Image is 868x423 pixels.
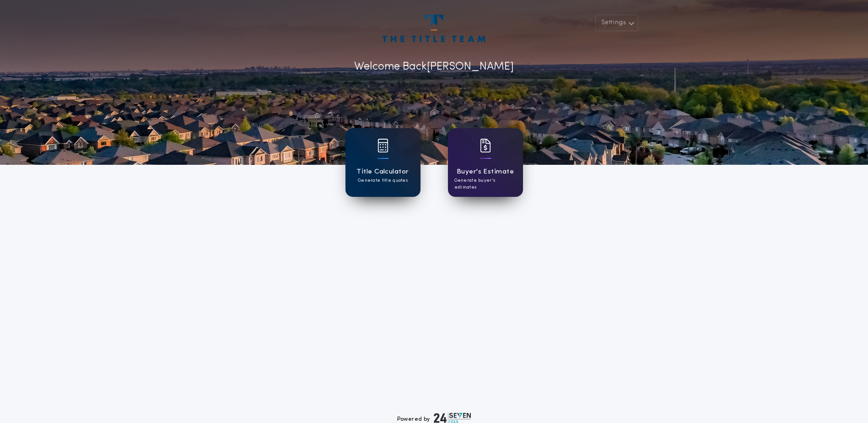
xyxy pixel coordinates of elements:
[354,59,514,75] p: Welcome Back [PERSON_NAME]
[345,128,421,197] a: card iconTitle CalculatorGenerate title quotes
[480,139,491,152] img: card icon
[377,139,388,152] img: card icon
[457,167,514,177] h1: Buyer's Estimate
[383,15,485,42] img: account-logo
[358,177,408,184] p: Generate title quotes
[595,15,638,31] button: Settings
[356,167,409,177] h1: Title Calculator
[454,177,517,191] p: Generate buyer's estimates
[448,128,523,197] a: card iconBuyer's EstimateGenerate buyer's estimates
